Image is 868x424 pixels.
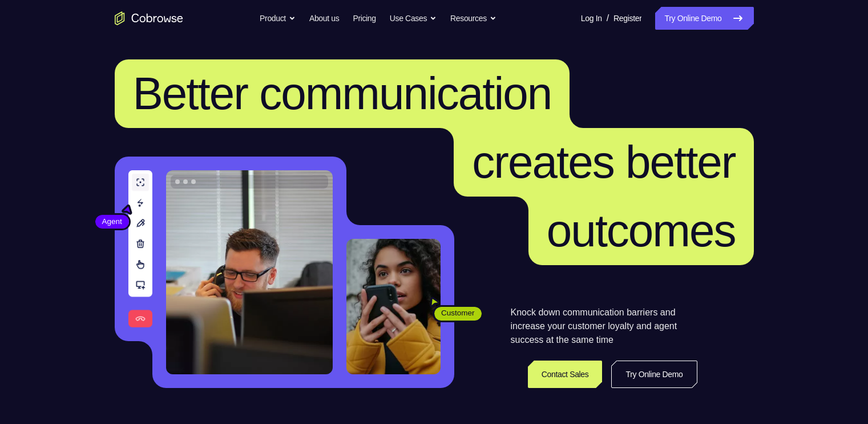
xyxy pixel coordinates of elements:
button: Product [260,7,296,30]
span: Better communication [133,68,552,119]
img: A customer support agent talking on the phone [166,170,333,374]
span: outcomes [547,205,736,256]
a: Pricing [353,7,376,30]
a: Try Online Demo [611,361,697,388]
span: creates better [472,137,735,187]
button: Use Cases [390,7,437,30]
span: / [607,11,609,25]
a: Try Online Demo [655,7,753,30]
p: Knock down communication barriers and increase your customer loyalty and agent success at the sam... [511,306,697,347]
a: Go to the home page [115,11,183,25]
a: Contact Sales [528,361,603,388]
a: About us [309,7,339,30]
a: Log In [581,7,602,30]
img: A customer holding their phone [346,239,441,374]
button: Resources [450,7,496,30]
a: Register [613,7,641,30]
